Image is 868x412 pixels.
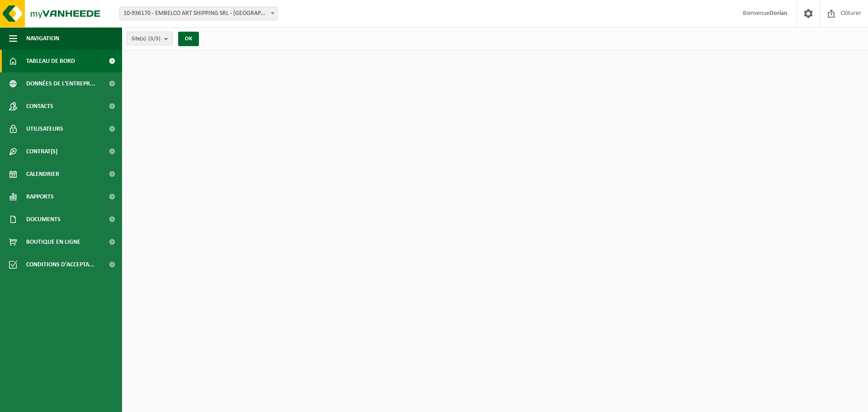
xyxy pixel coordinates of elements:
[26,253,94,276] span: Conditions d'accepta...
[127,32,173,45] button: Site(s)(3/3)
[26,140,57,163] span: Contrat(s)
[148,36,160,42] count: (3/3)
[26,27,59,50] span: Navigation
[26,72,95,95] span: Données de l'entrepr...
[26,208,61,231] span: Documents
[120,7,277,20] span: 10-936170 - EMBELCO ART SHIPPING SRL - ETTERBEEK
[26,118,63,140] span: Utilisateurs
[132,32,160,46] span: Site(s)
[26,50,75,72] span: Tableau de bord
[178,32,199,46] button: OK
[26,95,53,118] span: Contacts
[769,10,788,17] strong: Dorian
[26,163,59,185] span: Calendrier
[119,7,278,20] span: 10-936170 - EMBELCO ART SHIPPING SRL - ETTERBEEK
[26,185,54,208] span: Rapports
[26,231,80,253] span: Boutique en ligne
